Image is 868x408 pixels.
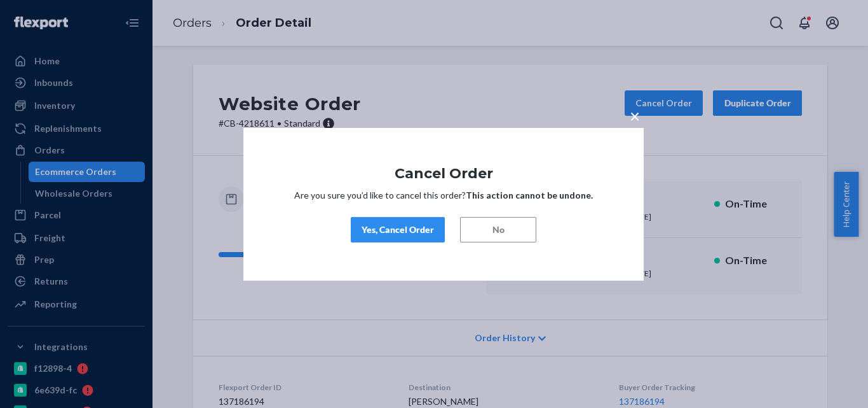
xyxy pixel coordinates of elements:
span: × [630,104,640,126]
button: Yes, Cancel Order [351,217,445,243]
h1: Cancel Order [281,165,606,181]
button: No [460,217,536,243]
div: Yes, Cancel Order [362,223,434,236]
strong: This action cannot be undone. [466,190,593,200]
p: Are you sure you’d like to cancel this order? [281,189,606,202]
